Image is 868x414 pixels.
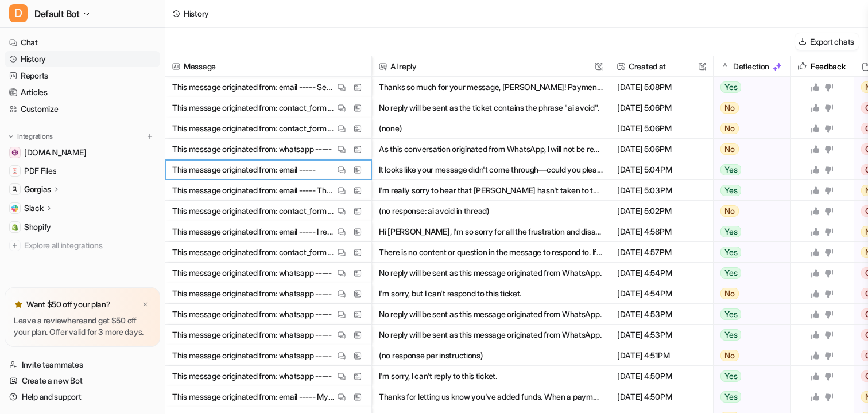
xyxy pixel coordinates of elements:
[379,242,603,263] button: There is no content or question in the message to respond to. If you have a query or need assista...
[714,97,784,118] button: No
[379,159,603,180] button: It looks like your message didn't come through—could you please resend your question or let me kn...
[714,118,784,139] button: No
[5,373,160,389] a: Create a new Bot
[172,345,332,366] p: This message originated from: whatsapp -----
[379,221,603,242] button: Hi [PERSON_NAME], I'm so sorry for all the frustration and disappointment you've experienced—your...
[714,386,784,407] button: Yes
[172,139,332,159] p: This message originated from: whatsapp -----
[615,304,708,325] span: [DATE] 4:53PM
[7,132,15,140] img: expand menu
[720,164,741,175] span: Yes
[615,345,708,366] span: [DATE] 4:51PM
[379,366,603,386] button: I'm sorry, I can't reply to this ticket.
[172,304,332,325] p: This message originated from: whatsapp -----
[172,242,335,263] p: This message originated from: contact_form -----
[714,263,784,283] button: Yes
[615,283,708,304] span: [DATE] 4:54PM
[11,186,18,193] img: Gorgias
[24,183,51,195] p: Gorgias
[714,201,784,221] button: No
[172,159,316,180] p: This message originated from: email -----
[720,247,741,258] span: Yes
[11,149,18,156] img: help.years.com
[14,300,23,309] img: star
[184,7,209,19] div: History
[170,56,367,77] span: Message
[720,288,739,299] span: No
[11,224,18,231] img: Shopify
[5,101,160,117] a: Customize
[720,81,741,93] span: Yes
[379,77,603,97] button: Thanks so much for your message, [PERSON_NAME]! Payment is usually taken 2 days before your sched...
[5,237,160,253] a: Explore all integrations
[24,165,56,177] span: PDF Files
[172,325,332,345] p: This message originated from: whatsapp -----
[720,391,741,403] span: Yes
[377,56,605,77] span: AI reply
[615,366,708,386] span: [DATE] 4:50PM
[795,33,859,50] button: Export chats
[379,283,603,304] button: I'm sorry, but I can't respond to this ticket.
[172,201,335,221] p: This message originated from: contact_form -----
[615,77,708,97] span: [DATE] 5:08PM
[142,301,149,308] img: x
[714,304,784,325] button: Yes
[714,366,784,386] button: Yes
[714,159,784,180] button: Yes
[5,219,160,235] a: ShopifyShopify
[379,180,603,201] button: I'm really sorry to hear that [PERSON_NAME] hasn't taken to the food and completely understand yo...
[379,118,603,139] button: (none)
[5,84,160,100] a: Articles
[11,205,18,212] img: Slack
[34,6,80,22] span: Default Bot
[720,267,741,279] span: Yes
[5,163,160,179] a: PDF FilesPDF Files
[67,315,83,325] a: here
[714,325,784,345] button: Yes
[5,389,160,405] a: Help and support
[172,97,335,118] p: This message originated from: contact_form -----
[615,386,708,407] span: [DATE] 4:50PM
[5,131,56,142] button: Integrations
[172,386,335,407] p: This message originated from: email ----- My payment failed this morning, I have transferred mone...
[379,139,603,159] button: As this conversation originated from WhatsApp, I will not be replying according to your instructi...
[5,34,160,50] a: Chat
[172,366,332,386] p: This message originated from: whatsapp -----
[720,123,739,134] span: No
[615,201,708,221] span: [DATE] 5:02PM
[714,242,784,263] button: Yes
[5,68,160,84] a: Reports
[172,283,332,304] p: This message originated from: whatsapp -----
[714,77,784,97] button: Yes
[615,159,708,180] span: [DATE] 5:04PM
[615,56,708,77] span: Created at
[720,143,739,155] span: No
[379,325,603,345] button: No reply will be sent as this message originated from WhatsApp.
[720,185,741,196] span: Yes
[615,325,708,345] span: [DATE] 4:53PM
[615,221,708,242] span: [DATE] 4:58PM
[720,350,739,361] span: No
[615,139,708,159] span: [DATE] 5:06PM
[172,221,335,242] p: This message originated from: email ----- I received no reminders on any further orders or any pa...
[26,299,111,310] p: Want $50 off your plan?
[720,102,739,114] span: No
[5,357,160,373] a: Invite teammates
[615,180,708,201] span: [DATE] 5:03PM
[172,263,332,283] p: This message originated from: whatsapp -----
[172,180,335,201] p: This message originated from: email ----- Thank you for your reply. I really don't not think ther...
[24,236,156,255] span: Explore all integrations
[5,51,160,67] a: History
[9,240,21,251] img: explore all integrations
[720,205,739,217] span: No
[172,77,335,97] p: This message originated from: email ----- Sent using the [DOMAIN_NAME] mail app On [DATE] 08:04, ...
[615,263,708,283] span: [DATE] 4:54PM
[24,147,86,158] span: [DOMAIN_NAME]
[720,308,741,320] span: Yes
[811,56,846,77] h2: Feedback
[14,315,151,338] p: Leave a review and get $50 off your plan. Offer valid for 3 more days.
[172,118,335,139] p: This message originated from: contact_form -----
[615,118,708,139] span: [DATE] 5:06PM
[714,139,784,159] button: No
[714,345,784,366] button: No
